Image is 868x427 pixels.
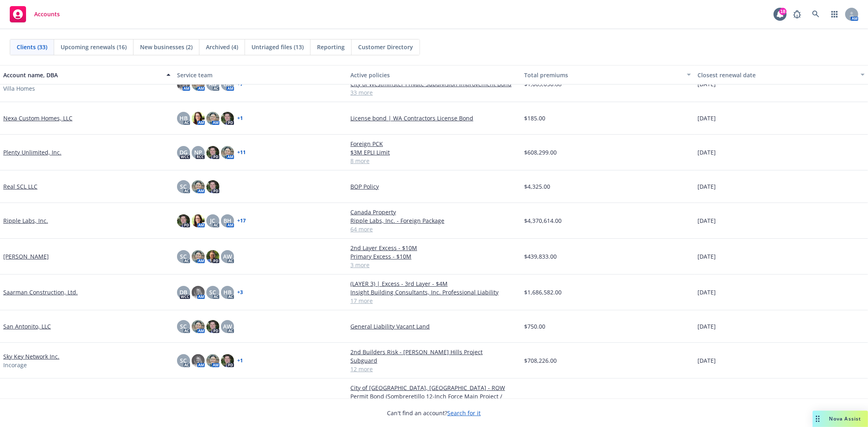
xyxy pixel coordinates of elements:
[694,65,868,85] button: Closest renewal date
[697,288,716,296] span: [DATE]
[140,43,192,51] span: New businesses (2)
[350,322,518,331] a: General Liability Vacant Land
[350,383,518,418] a: City of [GEOGRAPHIC_DATA], [GEOGRAPHIC_DATA] - ROW Permit Bond (Sombreretillo 12-Inch Force Main ...
[697,182,716,191] span: [DATE]
[697,148,716,157] span: [DATE]
[826,6,843,22] a: Switch app
[237,358,243,363] a: + 1
[350,288,518,296] a: Insight Building Consultants, Inc. Professional Liability
[192,214,205,227] img: photo
[524,71,682,79] div: Total premiums
[350,252,518,261] a: Primary Excess - $10M
[448,409,481,417] a: Search for it
[350,208,518,216] a: Canada Property
[3,148,61,157] a: Plenty Unlimited, Inc.
[829,415,861,422] span: Nova Assist
[179,114,188,122] span: HB
[524,114,545,122] span: $185.00
[192,180,205,193] img: photo
[174,65,348,85] button: Service team
[3,322,51,331] a: San Antonito, LLC
[813,411,823,427] div: Drag to move
[17,43,47,51] span: Clients (33)
[524,182,550,191] span: $4,325.00
[358,43,413,51] span: Customer Directory
[206,320,219,333] img: photo
[223,322,232,331] span: AW
[350,148,518,157] a: $3M EPLI Limit
[179,148,188,157] span: DG
[789,6,805,22] a: Report a Bug
[697,322,716,331] span: [DATE]
[3,361,27,369] span: Incorage
[194,148,202,157] span: NP
[177,214,190,227] img: photo
[697,252,716,261] span: [DATE]
[524,148,557,157] span: $608,299.00
[210,216,215,225] span: JC
[3,352,59,361] a: Sky Key Network Inc.
[237,150,246,155] a: + 11
[3,84,35,93] span: Villa Homes
[524,356,557,365] span: $708,226.00
[350,244,518,252] a: 2nd Layer Excess - $10M
[350,279,518,288] a: (LAYER 3) | Excess - 3rd Layer - $4M
[350,157,518,165] a: 8 more
[3,216,48,225] a: Ripple Labs, Inc.
[206,250,219,263] img: photo
[180,356,187,365] span: SC
[223,216,232,225] span: BH
[192,250,205,263] img: photo
[350,261,518,269] a: 3 more
[209,288,216,296] span: SC
[524,288,562,296] span: $1,686,582.00
[223,288,232,296] span: HB
[350,139,518,148] a: Foreign PCK
[697,114,716,122] span: [DATE]
[192,354,205,367] img: photo
[237,116,243,121] a: + 1
[192,320,205,333] img: photo
[3,114,72,122] a: Nexa Custom Homes, LLC
[3,71,162,79] div: Account name, DBA
[697,356,716,365] span: [DATE]
[206,112,219,125] img: photo
[237,218,246,223] a: + 17
[697,216,716,225] span: [DATE]
[350,182,518,191] a: BOP Policy
[179,288,187,296] span: DB
[221,146,234,159] img: photo
[808,6,824,22] a: Search
[350,114,518,122] a: License bond | WA Contractors License Bond
[177,71,344,79] div: Service team
[180,182,187,191] span: SC
[61,43,127,51] span: Upcoming renewals (16)
[3,288,78,296] a: Saarman Construction, Ltd.
[7,3,63,26] a: Accounts
[350,356,518,365] a: Subguard
[206,180,219,193] img: photo
[350,88,518,97] a: 33 more
[524,322,545,331] span: $750.00
[180,252,187,261] span: SC
[350,365,518,373] a: 12 more
[3,182,37,191] a: Real SCL LLC
[180,322,187,331] span: SC
[521,65,695,85] button: Total premiums
[350,216,518,225] a: Ripple Labs, Inc. - Foreign Package
[813,411,868,427] button: Nova Assist
[237,290,243,295] a: + 3
[524,216,562,225] span: $4,370,614.00
[350,348,518,356] a: 2nd Builders Risk - [PERSON_NAME] Hills Project
[206,43,238,51] span: Archived (4)
[223,252,232,261] span: AW
[3,252,49,261] a: [PERSON_NAME]
[251,43,304,51] span: Untriaged files (13)
[697,71,856,79] div: Closest renewal date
